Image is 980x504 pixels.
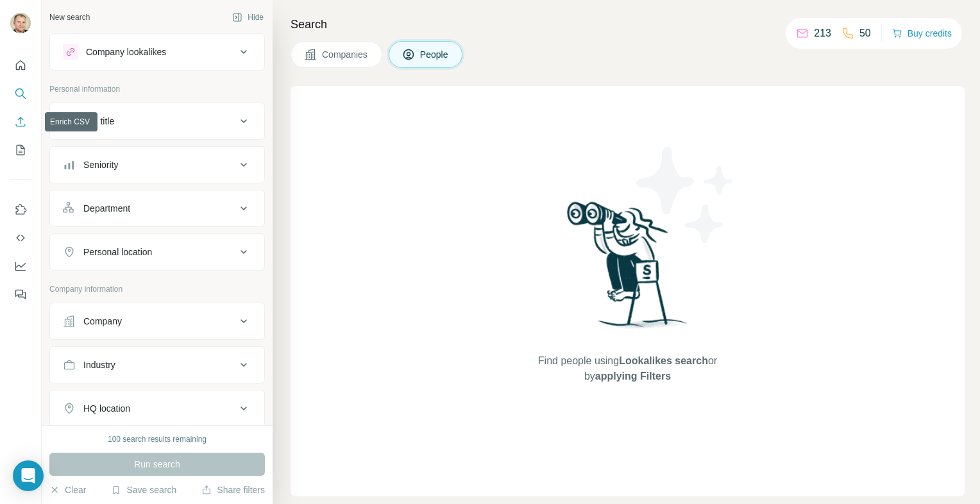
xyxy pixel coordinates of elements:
[10,139,31,162] button: My lists
[50,393,264,424] button: HQ location
[10,82,31,105] button: Search
[49,83,265,95] p: Personal information
[10,226,31,249] button: Use Surfe API
[561,198,695,341] img: Surfe Illustration - Woman searching with binoculars
[291,15,965,33] h4: Search
[83,158,118,171] div: Seniority
[83,315,122,328] div: Company
[83,246,152,258] div: Personal location
[322,48,369,61] span: Companies
[10,255,31,278] button: Dashboard
[595,371,671,382] span: applying Filters
[223,8,273,27] button: Hide
[10,13,31,33] img: Avatar
[859,26,871,41] p: 50
[13,460,44,491] div: Open Intercom Messenger
[892,24,952,42] button: Buy credits
[10,198,31,221] button: Use Surfe on LinkedIn
[50,237,264,267] button: Personal location
[108,433,207,445] div: 100 search results remaining
[50,306,264,337] button: Company
[10,54,31,77] button: Quick start
[86,46,166,58] div: Company lookalikes
[10,110,31,133] button: Enrich CSV
[111,483,176,496] button: Save search
[83,402,130,415] div: HQ location
[49,483,86,496] button: Clear
[49,12,90,23] div: New search
[619,355,708,366] span: Lookalikes search
[50,106,264,137] button: Job title
[50,349,264,380] button: Industry
[201,483,265,496] button: Share filters
[628,137,743,253] img: Surfe Illustration - Stars
[50,149,264,180] button: Seniority
[50,193,264,224] button: Department
[525,353,730,384] span: Find people using or by
[83,202,130,215] div: Department
[83,115,114,128] div: Job title
[50,37,264,67] button: Company lookalikes
[49,283,265,295] p: Company information
[420,48,450,61] span: People
[10,283,31,306] button: Feedback
[83,358,115,371] div: Industry
[814,26,831,41] p: 213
